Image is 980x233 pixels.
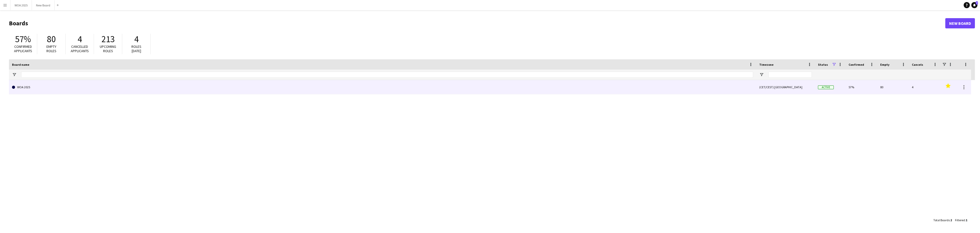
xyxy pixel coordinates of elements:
span: Status [818,63,828,66]
span: 4 [78,34,82,45]
a: 7 [971,2,977,8]
div: 80 [877,80,909,94]
span: 57% [15,34,31,45]
h1: Boards [9,19,945,27]
span: 4 [134,34,139,45]
span: Filtered [955,218,965,222]
span: Total Boards [933,218,950,222]
a: New Board [945,18,975,28]
div: 57% [846,80,877,94]
span: 213 [102,34,115,45]
span: Empty roles [46,44,56,53]
div: : [955,215,967,225]
span: 80 [47,34,56,45]
input: Timezone Filter Input [768,72,812,78]
span: Upcoming roles [100,44,116,53]
span: 7 [976,1,978,5]
div: (CET/CEST) [GEOGRAPHIC_DATA] [756,80,815,94]
div: : [933,215,952,225]
span: Confirmed [849,63,864,66]
a: WOA 2025 [12,80,753,94]
div: 4 [909,80,940,94]
span: Active [818,85,834,89]
button: WOA 2025 [10,0,32,10]
input: Board name Filter Input [21,72,753,78]
span: Confirmed applicants [14,44,32,53]
span: Cancelled applicants [71,44,89,53]
span: 1 [966,218,967,222]
span: Empty [880,63,889,66]
button: Open Filter Menu [759,72,764,77]
button: Open Filter Menu [12,72,17,77]
span: Cancels [912,63,923,66]
button: New Board [32,0,55,10]
span: Board name [12,63,29,66]
span: Timezone [759,63,774,66]
span: 2 [950,218,952,222]
span: Roles [DATE] [131,44,141,53]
